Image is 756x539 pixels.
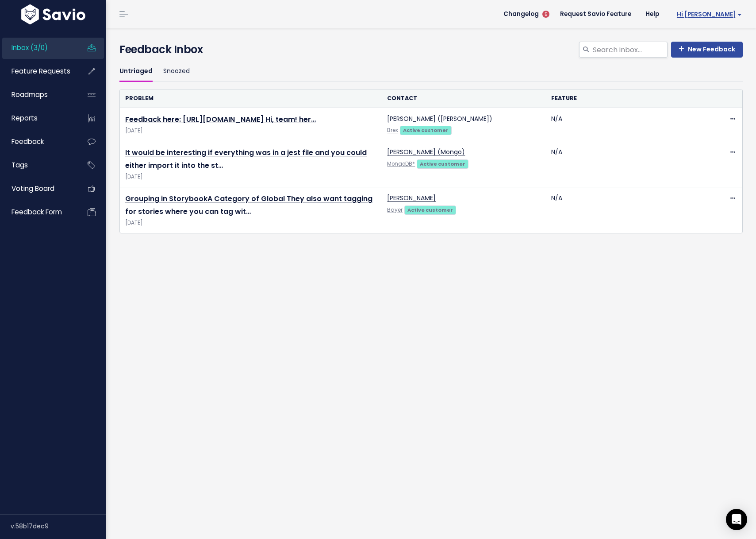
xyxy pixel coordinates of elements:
th: Contact [382,89,545,108]
a: [PERSON_NAME] (Mongo) [387,147,465,156]
strong: Active customer [420,160,465,167]
span: Feedback form [12,207,62,217]
strong: Active customer [407,206,453,213]
span: [DATE] [125,126,376,136]
a: Request Savio Feature [553,8,638,21]
th: Problem [120,89,382,108]
a: Inbox (3/0) [2,38,73,58]
a: Feature Requests [2,61,73,81]
a: Grouping in StorybookA Category of Global They also want tagging for stories where you can tag wit… [125,194,372,217]
span: 5 [542,11,549,18]
ul: Filter feature requests [119,61,743,82]
a: Untriaged [119,61,153,82]
td: N/A [546,141,710,187]
span: Changelog [503,11,539,17]
span: Inbox (3/0) [12,43,48,52]
span: Roadmaps [12,90,48,99]
a: Feedback form [2,202,73,222]
strong: Active customer [403,127,449,134]
span: Feature Requests [12,66,70,76]
span: Hi [PERSON_NAME] [677,11,742,18]
div: v.58b17dec9 [11,515,106,538]
a: Help [638,8,666,21]
a: MongoDB* [387,160,415,167]
span: Tags [12,160,28,170]
div: Open Intercom Messenger [726,509,747,530]
td: N/A [546,108,710,141]
th: Feature [546,89,710,108]
a: Active customer [417,159,468,168]
a: Feedback [2,132,73,152]
a: Bayer [387,206,403,213]
a: [PERSON_NAME] ([PERSON_NAME]) [387,114,492,123]
span: [DATE] [125,218,376,228]
a: Hi [PERSON_NAME] [666,8,749,21]
a: Active customer [400,125,451,134]
a: Roadmaps [2,85,73,105]
span: Voting Board [12,184,54,193]
a: [PERSON_NAME] [387,194,436,202]
a: Snoozed [163,61,190,82]
span: Reports [12,113,38,123]
span: [DATE] [125,172,376,182]
a: Feedback here: [URL][DOMAIN_NAME] Hi, team! her… [125,114,316,124]
a: Active customer [404,205,456,214]
input: Search inbox... [592,42,668,58]
a: New Feedback [671,42,743,58]
td: N/A [546,187,710,233]
a: Reports [2,108,73,128]
img: logo-white.9d6f32f41409.svg [19,4,88,24]
h4: Feedback Inbox [119,42,743,58]
a: Voting Board [2,178,73,199]
a: Tags [2,155,73,175]
a: Brex [387,127,398,134]
a: It would be interesting if everything was in a jest file and you could either import it into the st… [125,147,367,171]
span: Feedback [12,137,44,146]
